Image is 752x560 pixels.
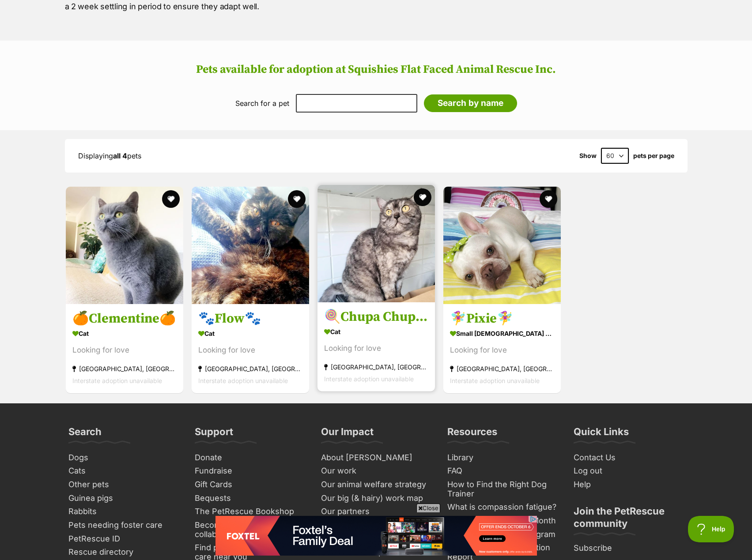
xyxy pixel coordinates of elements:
img: 🧚‍♀️Pixie🧚‍♀️ [443,187,561,304]
span: Interstate adoption unavailable [450,377,540,385]
div: Looking for love [198,345,302,357]
a: What is compassion fatigue? [444,500,561,514]
a: How to Find the Right Dog Trainer [444,478,561,500]
span: Close [416,504,440,512]
div: Looking for love [450,345,554,357]
button: favourite [162,190,180,208]
iframe: Help Scout Beacon - Open [688,516,734,542]
a: PetRescue ID [65,532,182,546]
div: [GEOGRAPHIC_DATA], [GEOGRAPHIC_DATA] [324,361,428,373]
button: favourite [540,190,557,208]
a: FAQ [444,464,561,478]
div: Cat [324,326,428,338]
h2: Pets available for adoption at Squishies Flat Faced Animal Rescue Inc. [9,63,743,76]
h3: Join the PetRescue community [574,505,684,535]
span: Displaying pets [78,151,141,160]
div: Looking for love [324,343,428,355]
a: Cats [65,464,182,478]
img: 🐾Flow🐾 [192,187,309,304]
iframe: Advertisement [215,516,537,556]
span: Show [579,152,597,159]
a: Our big (& hairy) work map [317,492,435,505]
a: Contact Us [570,451,688,465]
h3: Search [68,425,102,443]
button: favourite [414,188,431,206]
div: [GEOGRAPHIC_DATA], [GEOGRAPHIC_DATA] [198,363,302,375]
h3: Support [195,425,233,443]
label: Search for a pet [235,99,289,107]
h3: 🧚‍♀️Pixie🧚‍♀️ [450,311,554,327]
a: Donate [191,451,309,465]
a: Our partners [317,505,435,519]
span: Interstate adoption unavailable [72,377,162,385]
h3: 🍭Chupa Chup🍭 [324,309,428,326]
a: Gift Cards [191,478,309,492]
img: 🍭Chupa Chup🍭 [317,185,435,302]
a: Pets needing foster care [65,519,182,532]
a: 🍊Clementine🍊 Cat Looking for love [GEOGRAPHIC_DATA], [GEOGRAPHIC_DATA] Interstate adoption unavai... [66,304,183,394]
a: Subscribe [570,541,688,555]
div: [GEOGRAPHIC_DATA], [GEOGRAPHIC_DATA] [450,363,554,375]
a: Rabbits [65,505,182,519]
a: Our animal welfare strategy [317,478,435,492]
a: Library [444,451,561,465]
span: Interstate adoption unavailable [198,377,288,385]
span: Interstate adoption unavailable [324,376,414,383]
h3: Resources [447,425,497,443]
div: small [DEMOGRAPHIC_DATA] Dog [450,327,554,340]
label: pets per page [633,152,674,159]
a: About [PERSON_NAME] [317,451,435,465]
a: Fundraise [191,464,309,478]
a: Become a food donation collaborator [191,519,309,541]
input: Search by name [424,94,517,112]
a: 🍭Chupa Chup🍭 Cat Looking for love [GEOGRAPHIC_DATA], [GEOGRAPHIC_DATA] Interstate adoption unavai... [317,302,435,392]
button: favourite [288,190,306,208]
h3: Our Impact [321,425,374,443]
a: 🐾Flow🐾 Cat Looking for love [GEOGRAPHIC_DATA], [GEOGRAPHIC_DATA] Interstate adoption unavailable ... [192,304,309,394]
a: Our work [317,464,435,478]
img: 🍊Clementine🍊 [66,187,183,304]
a: Help [570,478,688,492]
a: Log out [570,464,688,478]
a: Bequests [191,492,309,505]
a: Guinea pigs [65,492,182,505]
a: Other pets [65,478,182,492]
a: Rescue directory [65,545,182,559]
a: 🧚‍♀️Pixie🧚‍♀️ small [DEMOGRAPHIC_DATA] Dog Looking for love [GEOGRAPHIC_DATA], [GEOGRAPHIC_DATA] ... [443,304,561,394]
div: [GEOGRAPHIC_DATA], [GEOGRAPHIC_DATA] [72,363,177,375]
strong: all 4 [113,151,127,160]
h3: 🐾Flow🐾 [198,311,302,327]
a: The PetRescue Bookshop [191,505,309,519]
div: Cat [72,327,177,340]
h3: 🍊Clementine🍊 [72,311,177,327]
div: Cat [198,327,302,340]
a: Dogs [65,451,182,465]
div: Looking for love [72,345,177,357]
h3: Quick Links [574,425,629,443]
